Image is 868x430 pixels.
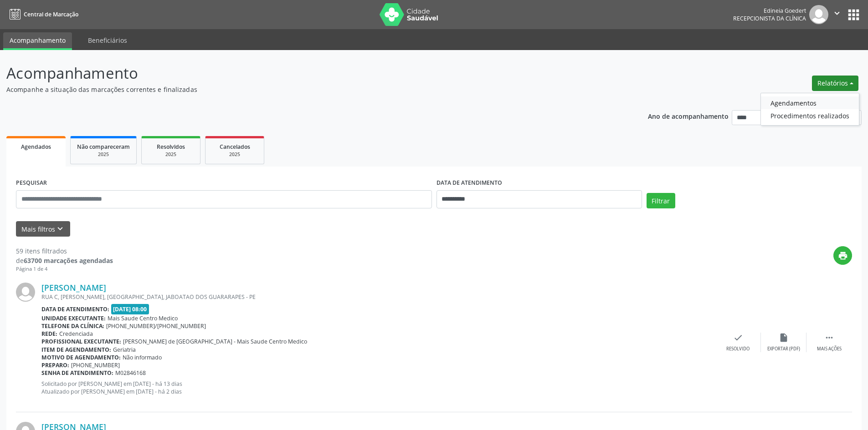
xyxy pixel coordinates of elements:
p: Ano de acompanhamento [648,110,729,121]
button:  [828,5,846,24]
i: print [838,251,848,261]
b: Unidade executante: [41,314,106,322]
label: PESQUISAR [16,176,47,190]
a: Central de Marcação [6,7,78,22]
span: [DATE] 08:00 [111,304,149,314]
ul: Relatórios [760,93,859,126]
i: keyboard_arrow_down [55,224,65,234]
i:  [824,333,834,343]
a: Agendamentos [761,96,859,109]
button: Mais filtroskeyboard_arrow_down [16,221,70,237]
div: 2025 [77,151,130,158]
span: [PHONE_NUMBER] [71,361,120,369]
b: Motivo de agendamento: [41,354,121,361]
b: Item de agendamento: [41,346,111,354]
b: Preparo: [41,361,69,369]
a: Acompanhamento [3,32,72,50]
button: Filtrar [647,193,675,208]
div: 2025 [148,151,194,158]
i: insert_drive_file [779,333,789,343]
b: Senha de atendimento: [41,369,113,377]
div: Exportar (PDF) [767,346,800,352]
span: [PERSON_NAME] de [GEOGRAPHIC_DATA] - Mais Saude Centro Medico [123,338,307,345]
div: Resolvido [726,346,750,352]
button: print [833,246,852,265]
p: Acompanhamento [6,62,605,85]
b: Profissional executante: [41,338,121,345]
button: apps [846,7,862,23]
a: Procedimentos realizados [761,109,859,122]
div: Edineia Goedert [733,7,806,15]
div: Mais ações [817,346,842,352]
span: Mais Saude Centro Medico [108,314,178,322]
b: Telefone da clínica: [41,322,104,330]
p: Solicitado por [PERSON_NAME] em [DATE] - há 13 dias Atualizado por [PERSON_NAME] em [DATE] - há 2... [41,380,715,395]
button: Relatórios [812,76,858,91]
div: 59 itens filtrados [16,246,113,256]
b: Data de atendimento: [41,305,109,313]
span: [PHONE_NUMBER]/[PHONE_NUMBER] [106,322,206,330]
span: Recepcionista da clínica [733,15,806,22]
a: [PERSON_NAME] [41,283,106,293]
b: Rede: [41,330,57,338]
span: Agendados [21,143,51,151]
span: Geriatria [113,346,136,354]
span: M02846168 [115,369,146,377]
span: Não informado [123,354,162,361]
div: Página 1 de 4 [16,265,113,273]
div: de [16,256,113,265]
strong: 63700 marcações agendadas [24,256,113,265]
span: Central de Marcação [24,10,78,18]
span: Credenciada [59,330,93,338]
span: Cancelados [220,143,250,151]
span: Resolvidos [157,143,185,151]
div: RUA C, [PERSON_NAME], [GEOGRAPHIC_DATA], JABOATAO DOS GUARARAPES - PE [41,293,715,301]
img: img [16,283,35,302]
p: Acompanhe a situação das marcações correntes e finalizadas [6,85,605,94]
label: DATA DE ATENDIMENTO [437,176,502,190]
div: 2025 [212,151,257,158]
a: Beneficiários [82,32,134,48]
span: Não compareceram [77,143,130,151]
img: img [809,5,828,24]
i:  [832,8,842,18]
i: check [733,333,743,343]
